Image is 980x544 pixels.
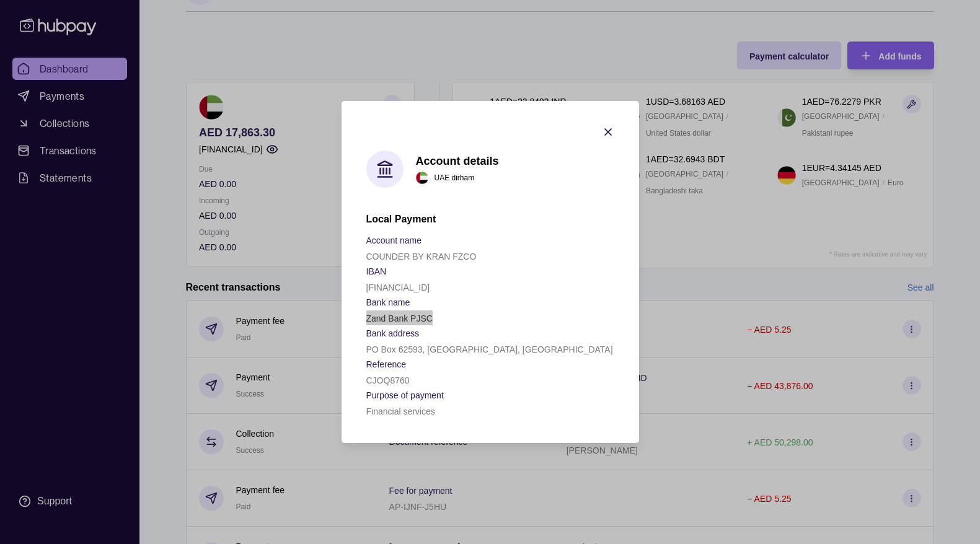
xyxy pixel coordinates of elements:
[366,328,420,338] p: Bank address
[366,283,430,292] p: [FINANCIAL_ID]
[435,171,475,185] p: UAE dirham
[366,375,410,385] p: CJOQ8760
[416,154,499,168] h1: Account details
[416,172,428,184] img: ae
[366,252,477,261] p: COUNDER BY KRAN FZCO
[366,213,614,226] h2: Local Payment
[366,359,407,369] p: Reference
[366,314,433,323] p: Zand Bank PJSC
[366,266,387,276] p: IBAN
[366,235,422,245] p: Account name
[366,406,435,416] p: Financial services
[366,344,613,354] p: PO Box 62593, [GEOGRAPHIC_DATA], [GEOGRAPHIC_DATA]
[366,390,444,400] p: Purpose of payment
[366,297,410,307] p: Bank name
